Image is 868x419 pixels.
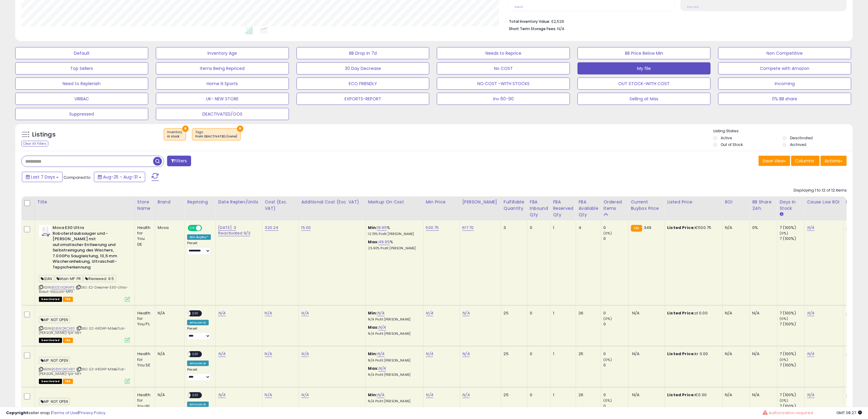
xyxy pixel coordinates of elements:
[794,188,847,193] div: Displaying 1 to 12 of 12 items
[721,142,743,147] label: Out of Stock
[553,310,571,316] div: 1
[821,156,847,166] button: Actions
[667,225,695,230] b: Listed Price:
[426,392,433,398] a: N/A
[780,231,788,236] small: (0%)
[437,78,570,90] button: NO COST -WITH STOCKS
[137,392,150,409] div: Health for You NL
[297,93,430,105] button: EXPORTS-REPORT
[21,141,48,147] div: Clear All Filters
[437,62,570,74] button: No COST
[780,362,805,368] div: 7 (100%)
[301,310,309,316] a: N/A
[187,241,211,255] div: Preset:
[504,225,523,230] div: 3
[667,199,720,205] div: Listed Price
[790,142,806,147] label: Archived
[530,199,548,218] div: FBA inbound Qty
[368,351,377,357] b: Min:
[368,225,377,230] b: Min:
[39,326,126,335] span: | SKU: E2-ARDAP-Mite&Tick-[PERSON_NAME]-1pk-X8Y
[368,199,421,205] div: Markup on Cost
[753,392,773,398] div: N/A
[368,399,419,403] p: N/A Profit [PERSON_NAME]
[462,225,474,231] a: 617.70
[39,379,62,384] span: All listings that are unavailable for purchase on Amazon for any reason other than out-of-stock
[718,47,851,59] button: Non Competitive
[604,231,612,236] small: (0%)
[167,130,183,139] span: Inventory :
[846,351,853,357] a: N/A
[759,156,790,166] button: Save View
[836,410,862,416] span: 2025-09-8 08:27 GMT
[167,156,191,166] button: Filters
[55,275,83,282] span: Main MP: FR
[195,134,237,139] div: From DEACTIVATED (none)
[6,410,28,416] strong: Copyright
[368,324,379,330] b: Max:
[846,392,853,398] a: N/A
[39,338,62,343] span: All listings that are unavailable for purchase on Amazon for any reason other than out-of-stock
[780,225,805,230] div: 7 (100%)
[167,134,183,139] div: in stock
[687,5,699,9] small: Prev: N/A
[553,392,571,398] div: 1
[137,225,150,247] div: Health for You DE
[644,225,651,230] span: 349
[156,47,289,59] button: Inventory Age
[156,93,289,105] button: UK- NEW STORE
[604,310,628,316] div: 0
[509,19,550,24] b: Total Inventory Value:
[6,410,105,416] div: seller snap | |
[265,199,296,212] div: Cost (Exc. VAT)
[63,297,73,302] span: FBA
[297,47,430,59] button: BB Drop in 7d
[39,367,126,376] span: | SKU: E2-ARDAP-Mite&Tick-[PERSON_NAME]-1pk-X8Y
[158,351,180,357] div: N/A
[63,338,73,343] span: FBA
[807,310,815,316] a: N/A
[462,199,499,205] div: [PERSON_NAME]
[667,351,695,357] b: Listed Price:
[780,392,805,398] div: 7 (100%)
[846,310,853,316] a: N/A
[578,47,711,59] button: BB Price Below Min
[15,78,148,90] button: Need to Replenish
[301,351,309,357] a: N/A
[32,130,56,139] h5: Listings
[368,225,419,236] div: %
[667,225,718,230] div: €500.75
[578,62,711,74] button: My file
[191,393,201,398] span: OFF
[187,234,211,240] div: Win BuyBox *
[53,225,126,272] b: Mova E30 Ultra Roboterstaubsauger und -[PERSON_NAME] mit automatischer Entleerung und Selbstreini...
[780,398,788,403] small: (0%)
[633,351,640,357] span: N/A
[37,199,132,205] div: Title
[368,392,377,398] b: Min:
[187,199,213,205] div: Repricing
[368,373,419,377] p: N/A Profit [PERSON_NAME]
[265,225,279,231] a: 320.24
[191,311,201,316] span: OFF
[725,351,745,357] div: N/A
[437,47,570,59] button: Needs to Reprice
[218,199,260,205] div: Date Replen/Units
[631,199,662,212] div: Current Buybox Price
[780,236,805,241] div: 7 (100%)
[158,225,180,230] div: Mova
[725,225,745,230] div: N/A
[780,316,788,321] small: (0%)
[187,361,208,366] div: Amazon AI
[604,321,628,327] div: 0
[182,126,189,132] button: ×
[790,135,813,140] label: Deactivated
[530,310,546,316] div: 0
[604,351,628,357] div: 0
[158,392,180,398] div: N/A
[218,225,250,236] a: [DATE]: 3 Reactivated 9/3
[713,128,853,134] p: Listing States:
[604,225,628,230] div: 0
[791,156,820,166] button: Columns
[218,392,225,398] a: N/A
